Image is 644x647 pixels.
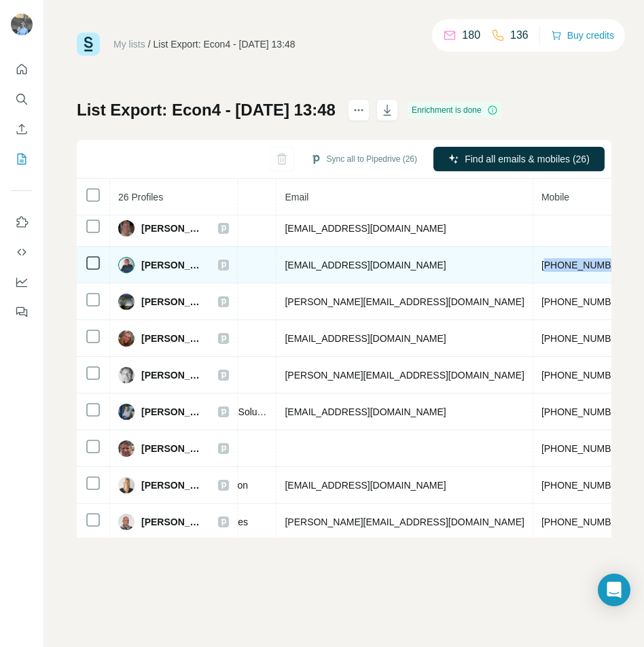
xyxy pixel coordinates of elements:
[118,514,135,530] img: Avatar
[433,147,605,171] button: Find all emails & mobiles (26)
[11,300,33,324] button: Feedback
[285,517,524,527] span: [PERSON_NAME][EMAIL_ADDRESS][DOMAIN_NAME]
[77,33,100,56] img: Surfe Logo
[408,102,502,118] div: Enrichment is done
[541,192,569,203] span: Mobile
[285,370,524,381] span: [PERSON_NAME][EMAIL_ADDRESS][DOMAIN_NAME]
[141,222,204,235] span: [PERSON_NAME]
[118,404,135,420] img: Avatar
[285,296,524,307] span: [PERSON_NAME][EMAIL_ADDRESS][DOMAIN_NAME]
[118,192,163,203] span: 26 Profiles
[141,442,204,455] span: [PERSON_NAME]
[118,257,135,273] img: Avatar
[598,574,630,606] div: Open Intercom Messenger
[11,210,33,234] button: Use Surfe on LinkedIn
[11,14,33,35] img: Avatar
[113,39,145,50] a: My lists
[541,517,627,527] span: [PHONE_NUMBER]
[541,406,627,417] span: [PHONE_NUMBER]
[301,149,427,169] button: Sync all to Pipedrive (26)
[11,87,33,111] button: Search
[541,370,627,381] span: [PHONE_NUMBER]
[285,223,446,234] span: [EMAIL_ADDRESS][DOMAIN_NAME]
[285,333,446,344] span: [EMAIL_ADDRESS][DOMAIN_NAME]
[154,37,296,51] div: List Export: Econ4 - [DATE] 13:48
[118,294,135,310] img: Avatar
[348,99,370,121] button: actions
[285,480,446,491] span: [EMAIL_ADDRESS][DOMAIN_NAME]
[141,515,204,529] span: [PERSON_NAME]
[541,443,627,454] span: [PHONE_NUMBER]
[141,478,204,492] span: [PERSON_NAME]
[141,332,204,345] span: [PERSON_NAME]
[148,37,151,51] li: /
[118,477,135,493] img: Avatar
[541,333,627,344] span: [PHONE_NUMBER]
[541,260,627,270] span: [PHONE_NUMBER]
[11,240,33,264] button: Use Surfe API
[141,405,204,419] span: [PERSON_NAME]
[118,220,135,237] img: Avatar
[11,270,33,294] button: Dashboard
[141,368,204,382] span: [PERSON_NAME]
[11,117,33,141] button: Enrich CSV
[285,260,446,270] span: [EMAIL_ADDRESS][DOMAIN_NAME]
[285,406,446,417] span: [EMAIL_ADDRESS][DOMAIN_NAME]
[510,27,529,43] p: 136
[541,480,627,491] span: [PHONE_NUMBER]
[77,99,336,121] h1: List Export: Econ4 - [DATE] 13:48
[118,330,135,347] img: Avatar
[462,27,480,43] p: 180
[118,440,135,457] img: Avatar
[551,26,614,45] button: Buy credits
[141,258,204,272] span: [PERSON_NAME]
[11,57,33,82] button: Quick start
[141,295,204,309] span: [PERSON_NAME]
[285,192,308,203] span: Email
[118,367,135,383] img: Avatar
[541,296,627,307] span: [PHONE_NUMBER]
[465,152,590,166] span: Find all emails & mobiles (26)
[11,147,33,171] button: My lists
